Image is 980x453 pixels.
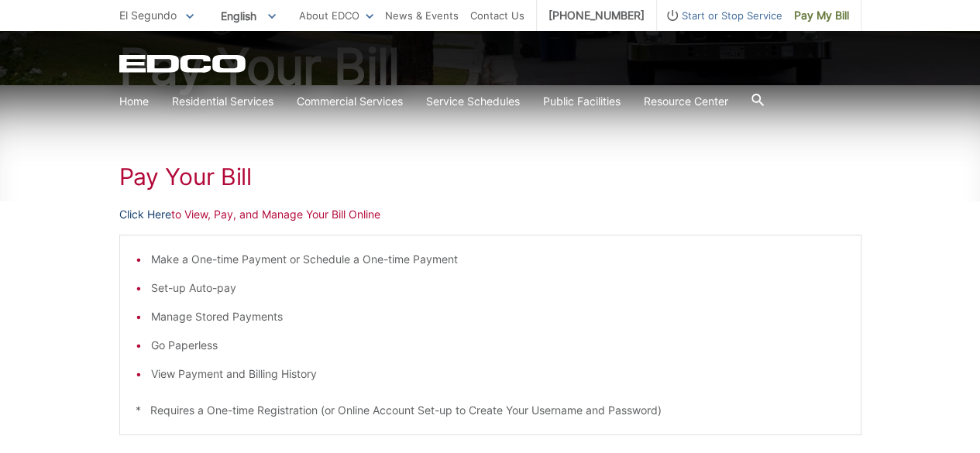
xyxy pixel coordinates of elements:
p: to View, Pay, and Manage Your Bill Online [119,206,861,223]
a: Commercial Services [297,93,403,110]
a: Resource Center [644,93,728,110]
a: Residential Services [172,93,273,110]
a: About EDCO [299,7,373,24]
li: Manage Stored Payments [151,308,845,325]
p: * Requires a One-time Registration (or Online Account Set-up to Create Your Username and Password) [136,402,845,419]
a: EDCD logo. Return to the homepage. [119,54,248,73]
li: Make a One-time Payment or Schedule a One-time Payment [151,251,845,268]
li: Set-up Auto-pay [151,280,845,297]
a: Public Facilities [543,93,621,110]
a: Click Here [119,206,171,223]
h1: Pay Your Bill [119,163,861,190]
li: Go Paperless [151,337,845,354]
a: News & Events [385,7,459,24]
a: Contact Us [470,7,524,24]
span: Pay My Bill [794,7,849,24]
span: English [209,3,287,29]
li: View Payment and Billing History [151,365,845,383]
a: Service Schedules [426,93,520,110]
a: Home [119,93,149,110]
span: El Segundo [119,9,177,22]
